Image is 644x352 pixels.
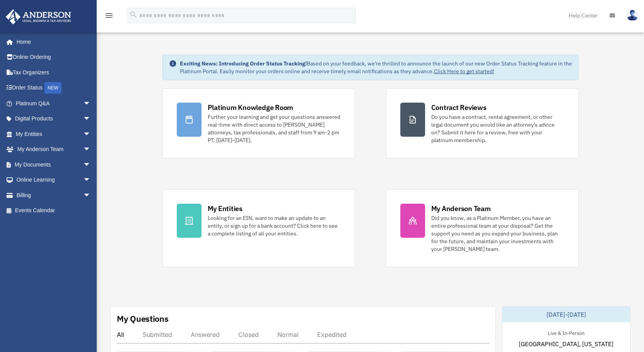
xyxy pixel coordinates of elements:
[5,157,102,172] a: My Documentsarrow_drop_down
[83,142,99,158] span: arrow_drop_down
[83,126,99,142] span: arrow_drop_down
[104,14,114,20] a: menu
[5,34,99,50] a: Home
[117,313,169,325] div: My Questions
[238,331,259,338] div: Closed
[208,214,341,237] div: Looking for an EIN, want to make an update to an entity, or sign up for a bank account? Click her...
[180,60,572,75] div: Based on your feedback, we're thrilled to announce the launch of our new Order Status Tracking fe...
[317,331,347,338] div: Expedited
[180,60,307,67] strong: Exciting News: Introducing Order Status Tracking!
[5,172,102,188] a: Online Learningarrow_drop_down
[208,113,341,144] div: Further your learning and get your questions answered real-time with direct access to [PERSON_NAM...
[208,204,243,213] div: My Entities
[129,10,138,19] i: search
[431,214,564,253] div: Did you know, as a Platinum Member, you have an entire professional team at your disposal? Get th...
[5,126,102,142] a: My Entitiesarrow_drop_down
[434,68,494,75] a: Click Here to get started!
[117,331,124,338] div: All
[5,50,102,65] a: Online Ordering
[83,157,99,173] span: arrow_drop_down
[502,307,630,322] div: [DATE]-[DATE]
[431,204,491,213] div: My Anderson Team
[627,10,638,21] img: User Pic
[208,103,294,112] div: Platinum Knowledge Room
[83,96,99,112] span: arrow_drop_down
[5,142,102,157] a: My Anderson Teamarrow_drop_down
[431,103,487,112] div: Contract Reviews
[386,88,579,158] a: Contract Reviews Do you have a contract, rental agreement, or other legal document you would like...
[277,331,299,338] div: Normal
[431,113,564,144] div: Do you have a contract, rental agreement, or other legal document you would like an attorney's ad...
[143,331,172,338] div: Submitted
[83,172,99,188] span: arrow_drop_down
[104,11,114,20] i: menu
[3,9,73,24] img: Anderson Advisors Platinum Portal
[5,65,102,80] a: Tax Organizers
[162,88,355,158] a: Platinum Knowledge Room Further your learning and get your questions answered real-time with dire...
[191,331,220,338] div: Answered
[5,96,102,111] a: Platinum Q&Aarrow_drop_down
[5,203,102,218] a: Events Calendar
[162,189,355,267] a: My Entities Looking for an EIN, want to make an update to an entity, or sign up for a bank accoun...
[5,111,102,127] a: Digital Productsarrow_drop_down
[44,82,61,94] div: NEW
[5,187,102,203] a: Billingarrow_drop_down
[83,111,99,127] span: arrow_drop_down
[5,80,102,96] a: Order StatusNEW
[83,187,99,203] span: arrow_drop_down
[519,339,613,349] span: [GEOGRAPHIC_DATA], [US_STATE]
[386,189,579,267] a: My Anderson Team Did you know, as a Platinum Member, you have an entire professional team at your...
[542,328,591,337] div: Live & In-Person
